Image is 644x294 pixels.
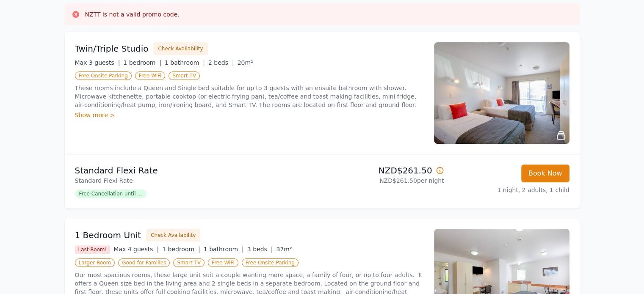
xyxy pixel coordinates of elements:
[85,10,180,19] h3: NZTT is not a valid promo code.
[123,59,161,66] span: 1 bedroom |
[238,59,253,66] span: 20m²
[118,258,170,267] span: Good for Families
[162,246,200,253] span: 1 bedroom |
[276,246,292,253] span: 37m²
[208,258,238,267] span: Free WiFi
[75,176,319,185] p: Standard Flexi Rate
[75,59,120,66] span: Max 3 guests |
[75,71,132,80] span: Free Onsite Parking
[247,246,273,253] span: 3 beds |
[165,59,205,66] span: 1 bathroom |
[451,186,569,194] p: 1 night, 2 adults, 1 child
[169,71,200,80] span: Smart TV
[208,59,234,66] span: 2 beds |
[173,258,205,267] span: Smart TV
[146,229,200,242] button: Check Availability
[135,71,166,80] span: Free WiFi
[204,246,244,253] span: 1 bathroom |
[75,258,115,267] span: Larger Room
[75,229,141,241] h3: 1 Bedroom Unit
[75,84,424,109] p: These rooms include a Queen and Single bed suitable for up to 3 guests with an ensuite bathroom w...
[113,246,159,253] span: Max 4 guests |
[326,165,444,176] p: NZD$261.50
[75,245,111,254] span: Last Room!
[75,43,149,55] h3: Twin/Triple Studio
[75,165,319,176] p: Standard Flexi Rate
[326,176,444,185] p: NZD$261.50 per night
[242,258,299,267] span: Free Onsite Parking
[153,42,207,55] button: Check Availability
[521,165,569,182] button: Book Now
[75,190,146,198] span: Free Cancellation until ...
[75,111,424,119] div: Show more >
